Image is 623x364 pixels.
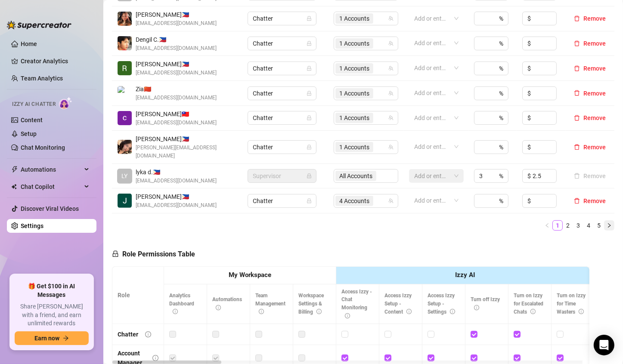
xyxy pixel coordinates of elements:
span: Earn now [34,335,59,342]
button: left [542,220,552,231]
span: [EMAIL_ADDRESS][DOMAIN_NAME] [136,201,217,210]
button: Remove [570,142,609,152]
span: thunderbolt [11,166,18,173]
span: right [607,223,612,228]
span: lock [307,91,312,96]
span: team [388,16,394,21]
span: Chat Copilot [21,180,82,194]
span: 1 Accounts [335,13,373,24]
a: 5 [594,221,604,230]
button: Remove [570,63,609,74]
span: Remove [583,90,606,97]
th: Role [112,267,164,324]
span: 1 Accounts [335,142,373,152]
img: Joyce [118,140,132,154]
span: team [388,41,394,46]
span: info-circle [152,355,158,361]
span: 4 Accounts [339,196,369,206]
span: Chatter [253,62,311,75]
span: 1 Accounts [335,38,373,49]
span: Chatter [253,37,311,50]
span: [EMAIL_ADDRESS][DOMAIN_NAME] [136,69,217,77]
span: Remove [583,15,606,22]
span: Chatter [253,87,311,100]
span: Zia 🇨🇳 [136,84,217,94]
span: info-circle [530,309,536,314]
span: 1 Accounts [339,39,369,48]
span: Chatter [253,141,311,154]
span: info-circle [316,309,322,314]
span: lock [307,41,312,46]
img: Riza Joy Barrera [118,61,132,75]
span: delete [574,65,580,71]
img: Dengil Consigna [118,36,132,50]
strong: Izzy AI [456,271,475,279]
span: info-circle [173,309,178,314]
a: 1 [553,221,562,230]
span: Chatter [253,111,311,124]
span: 1 Accounts [335,113,373,123]
strong: My Workspace [229,271,271,279]
img: Chat Copilot [11,184,17,190]
li: Previous Page [542,220,552,231]
span: team [388,198,394,204]
span: info-circle [406,309,412,314]
span: 1 Accounts [339,64,369,73]
img: AI Chatter [59,97,72,109]
span: team [388,115,394,120]
span: team [388,145,394,150]
span: delete [574,144,580,150]
button: right [604,220,614,231]
span: [EMAIL_ADDRESS][DOMAIN_NAME] [136,44,217,52]
span: lock [112,250,119,257]
span: Remove [583,197,606,204]
span: 1 Accounts [339,89,369,98]
span: info-circle [579,309,584,314]
span: LY [122,171,128,181]
span: lock [307,198,312,204]
img: Jai Mata [118,194,132,208]
span: lock [307,16,312,21]
span: Turn on Izzy for Escalated Chats [514,293,543,315]
button: Remove [570,13,609,24]
a: Settings [21,222,43,229]
span: arrow-right [63,335,69,341]
span: delete [574,198,580,204]
li: 4 [583,220,594,231]
span: lock [307,66,312,71]
button: Remove [570,171,609,181]
span: delete [574,40,580,46]
span: Remove [583,114,606,121]
h5: Role Permissions Table [112,249,195,259]
span: info-circle [345,313,350,318]
span: 1 Accounts [335,88,373,99]
span: lock [307,145,312,150]
span: delete [574,15,580,22]
a: 3 [573,221,583,230]
span: 1 Accounts [339,14,369,23]
span: delete [574,90,580,96]
div: Chatter [118,330,138,339]
span: Turn on Izzy for Time Wasters [557,293,586,315]
li: Next Page [604,220,614,231]
span: lock [307,173,312,179]
span: left [545,223,550,228]
span: [EMAIL_ADDRESS][DOMAIN_NAME] [136,119,217,127]
span: lock [307,115,312,120]
span: info-circle [145,331,151,337]
span: 4 Accounts [335,196,373,206]
button: Remove [570,38,609,49]
li: 1 [552,220,563,231]
a: Chat Monitoring [21,144,65,151]
span: 🎁 Get $100 in AI Messages [15,282,89,299]
span: 1 Accounts [339,142,369,152]
span: Turn off Izzy [471,296,500,311]
button: Remove [570,196,609,206]
button: Remove [570,88,609,99]
span: Automations [212,296,242,311]
img: Zia [118,86,132,100]
span: info-circle [259,309,264,314]
span: Automations [21,163,82,176]
span: Share [PERSON_NAME] with a friend, and earn unlimited rewards [15,302,89,328]
a: Setup [21,130,37,137]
